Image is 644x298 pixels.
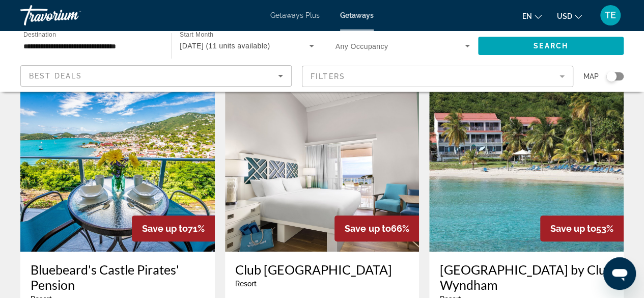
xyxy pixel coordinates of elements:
[534,42,568,50] span: Search
[439,262,613,292] a: [GEOGRAPHIC_DATA] by Club Wyndham
[270,11,320,19] a: Getaways Plus
[478,37,624,55] button: Search
[540,215,624,241] div: 53%
[550,223,596,234] span: Save up to
[557,12,572,20] span: USD
[225,89,419,252] img: 2797I01X.jpg
[522,9,542,23] button: Change language
[345,223,390,234] span: Save up to
[429,89,624,252] img: ii_bdc1.jpg
[20,89,215,252] img: 0796O01X.jpg
[603,257,636,290] iframe: Button to launch messaging window
[20,2,122,29] a: Travorium
[29,72,82,80] span: Best Deals
[31,262,205,292] a: Bluebeard's Castle Pirates' Pension
[597,5,624,26] button: User Menu
[180,32,213,38] span: Start Month
[522,12,532,20] span: en
[334,215,419,241] div: 66%
[235,262,409,277] a: Club [GEOGRAPHIC_DATA]
[335,42,388,50] span: Any Occupancy
[180,42,270,50] span: [DATE] (11 units available)
[583,69,599,84] span: Map
[557,9,582,23] button: Change currency
[142,223,188,234] span: Save up to
[302,65,573,88] button: Filter
[29,70,283,82] mat-select: Sort by
[340,11,374,19] a: Getaways
[605,10,616,20] span: TE
[23,31,56,38] span: Destination
[235,280,257,288] span: Resort
[132,215,215,241] div: 71%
